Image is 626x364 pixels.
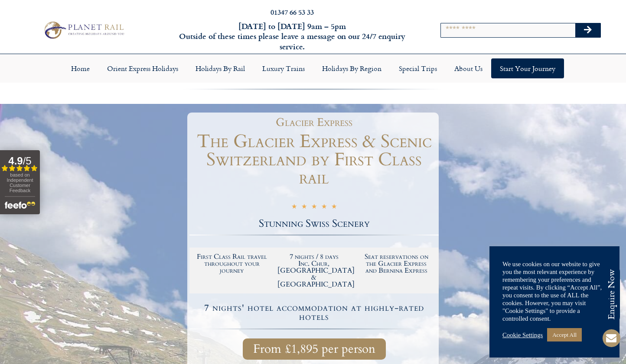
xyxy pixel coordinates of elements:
[189,132,439,187] h1: The Glacier Express & Scenic Switzerland by First Class rail
[502,331,543,339] a: Cookie Settings
[491,58,564,78] a: Start your Journey
[4,58,622,78] nav: Menu
[189,219,439,229] h2: Stunning Swiss Scenery
[254,58,313,78] a: Luxury Trains
[98,58,187,78] a: Orient Express Holidays
[277,253,351,288] h2: 7 nights / 8 days Inc. Chur, [GEOGRAPHIC_DATA] & [GEOGRAPHIC_DATA]
[187,58,254,78] a: Holidays by Rail
[331,203,337,213] i: ★
[446,58,491,78] a: About Us
[291,201,337,213] div: 5/5
[359,253,433,274] h2: Seat reservations on the Glacier Express and Bernina Express
[271,7,314,17] a: 01347 66 53 33
[311,203,317,213] i: ★
[41,19,126,40] img: Planet Rail Train Holidays Logo
[313,58,390,78] a: Holidays by Region
[243,338,386,360] a: From £1,895 per person
[502,260,606,322] div: We use cookies on our website to give you the most relevant experience by remembering your prefer...
[195,253,269,274] h2: First Class Rail travel throughout your journey
[291,203,297,213] i: ★
[194,117,434,128] h1: Glacier Express
[547,328,582,341] a: Accept All
[253,344,375,354] span: From £1,895 per person
[301,203,307,213] i: ★
[169,21,415,52] h6: [DATE] to [DATE] 9am – 5pm Outside of these times please leave a message on our 24/7 enquiry serv...
[575,23,600,37] button: Search
[191,303,437,322] h4: 7 nights' hotel accommodation at highly-rated hotels
[321,203,327,213] i: ★
[62,58,98,78] a: Home
[390,58,446,78] a: Special Trips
